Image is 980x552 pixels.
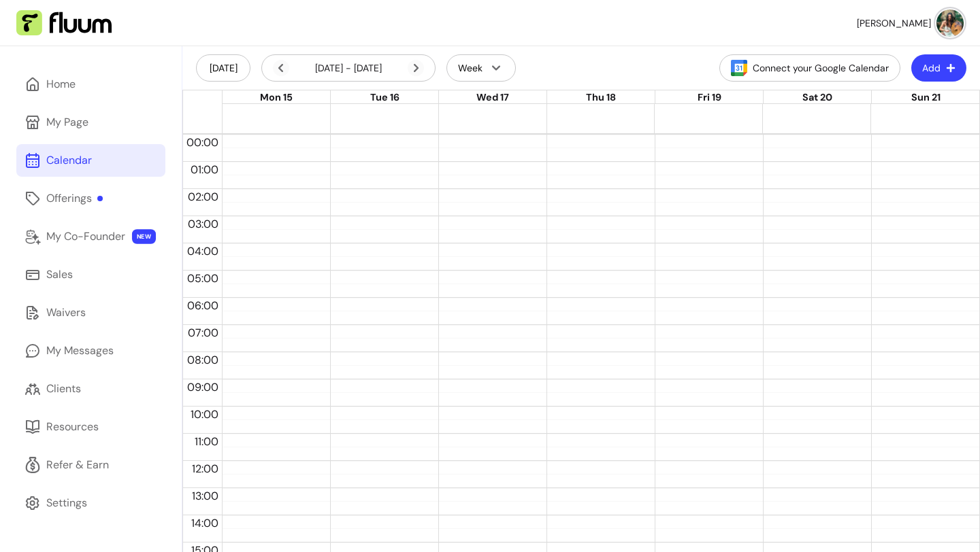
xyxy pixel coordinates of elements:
[16,10,112,36] img: Fluum Logo
[802,91,832,103] span: Sat 20
[46,343,114,359] div: My Messages
[16,487,165,519] a: Settings
[16,334,165,367] a: My Messages
[911,90,941,105] button: Sun 21
[46,228,125,245] div: My Co-Founder
[189,489,222,503] span: 13:00
[196,54,250,82] button: [DATE]
[731,60,747,76] img: Google Calendar Icon
[188,516,222,530] span: 14:00
[698,90,721,105] button: Fri 19
[184,326,222,340] span: 07:00
[476,90,509,105] button: Wed 17
[187,162,222,177] span: 01:00
[260,90,293,105] button: Mon 15
[46,266,73,283] div: Sales
[183,135,222,150] span: 00:00
[184,271,222,286] span: 05:00
[189,462,222,476] span: 12:00
[46,152,92,169] div: Calendar
[911,91,941,103] span: Sun 21
[184,217,222,231] span: 03:00
[46,305,86,321] div: Waivers
[586,90,616,105] button: Thu 18
[936,10,964,37] img: avatar
[46,190,103,207] div: Offerings
[46,76,76,92] div: Home
[16,411,165,443] a: Resources
[184,380,222,394] span: 09:00
[586,91,616,103] span: Thu 18
[16,220,165,253] a: My Co-Founder NEW
[16,68,165,101] a: Home
[273,60,424,76] div: [DATE] - [DATE]
[46,114,88,131] div: My Page
[16,144,165,177] a: Calendar
[46,381,81,397] div: Clients
[184,298,222,313] span: 06:00
[184,244,222,258] span: 04:00
[132,229,156,244] span: NEW
[698,91,721,103] span: Fri 19
[857,10,964,37] button: avatar[PERSON_NAME]
[184,190,222,204] span: 02:00
[260,91,293,103] span: Mon 15
[476,91,509,103] span: Wed 17
[857,16,931,30] span: [PERSON_NAME]
[370,91,399,103] span: Tue 16
[46,419,99,435] div: Resources
[16,258,165,291] a: Sales
[16,373,165,405] a: Clients
[46,495,87,511] div: Settings
[802,90,832,105] button: Sat 20
[16,182,165,215] a: Offerings
[16,449,165,481] a: Refer & Earn
[184,353,222,367] span: 08:00
[187,407,222,421] span: 10:00
[16,106,165,139] a: My Page
[370,90,399,105] button: Tue 16
[16,296,165,329] a: Waivers
[446,54,516,82] button: Week
[719,54,900,82] button: Connect your Google Calendar
[191,434,222,449] span: 11:00
[911,54,966,82] button: Add
[46,457,109,473] div: Refer & Earn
